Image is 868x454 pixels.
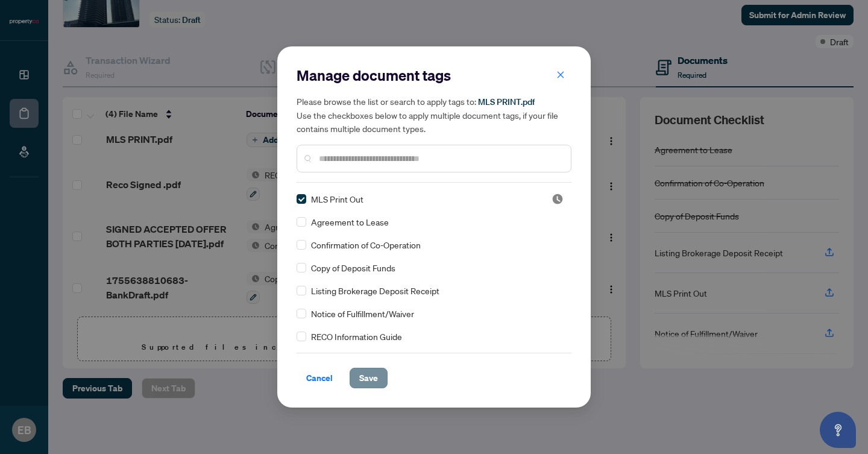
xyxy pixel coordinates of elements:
span: Copy of Deposit Funds [311,261,395,274]
span: Agreement to Lease [311,215,389,229]
span: Confirmation of Co-Operation [311,238,421,251]
span: Save [359,368,378,388]
span: close [556,71,565,79]
span: Notice of Fulfillment/Waiver [311,307,414,320]
span: Pending Review [552,193,564,205]
h2: Manage document tags [297,66,571,85]
span: MLS Print Out [311,192,363,206]
img: status [552,193,564,205]
button: Save [350,368,388,388]
button: Open asap [820,412,856,448]
span: Cancel [306,368,333,388]
button: Cancel [297,368,342,388]
span: MLS PRINT.pdf [478,96,535,107]
span: Listing Brokerage Deposit Receipt [311,284,439,297]
span: RECO Information Guide [311,330,402,343]
h5: Please browse the list or search to apply tags to: Use the checkboxes below to apply multiple doc... [297,95,571,135]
